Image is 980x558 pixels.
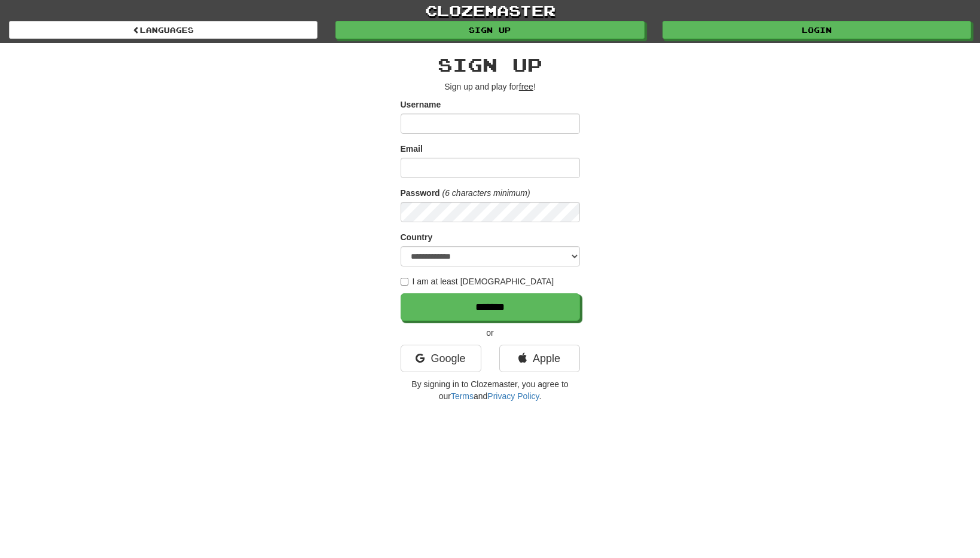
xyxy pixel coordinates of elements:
[451,391,474,401] a: Terms
[401,99,441,111] label: Username
[519,82,533,91] u: free
[401,345,481,372] a: Google
[401,278,408,286] input: I am at least [DEMOGRAPHIC_DATA]
[487,391,539,401] a: Privacy Policy
[401,275,554,287] label: I am at least [DEMOGRAPHIC_DATA]
[401,378,580,402] p: By signing in to Clozemaster, you agree to our and .
[401,143,423,155] label: Email
[401,55,580,75] h2: Sign up
[401,187,440,199] label: Password
[401,81,580,93] p: Sign up and play for !
[499,345,580,372] a: Apple
[401,231,433,243] label: Country
[442,188,530,198] em: (6 characters minimum)
[335,21,644,39] a: Sign up
[9,21,317,39] a: Languages
[663,21,971,39] a: Login
[401,327,580,339] p: or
